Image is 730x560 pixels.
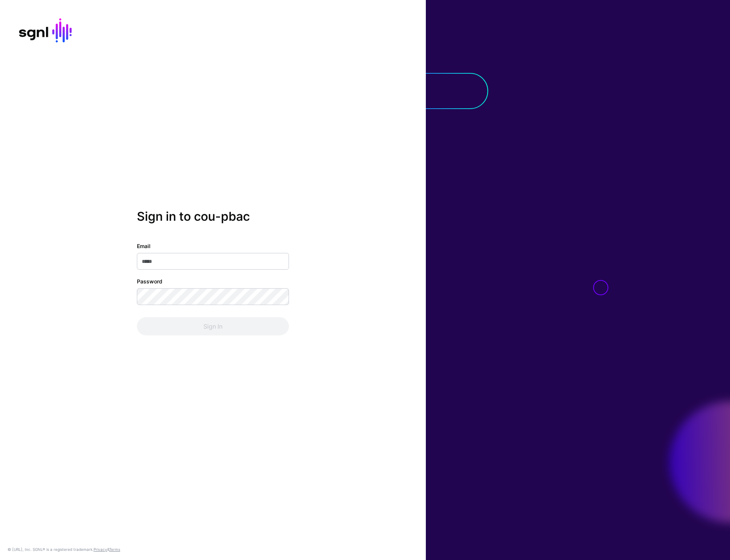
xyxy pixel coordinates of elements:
div: © [URL], Inc. SGNL® is a registered trademark. & [8,546,120,552]
a: Privacy [94,547,107,552]
label: Email [137,242,151,250]
label: Password [137,277,162,285]
h2: Sign in to cou-pbac [137,209,289,224]
a: Terms [109,547,120,552]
